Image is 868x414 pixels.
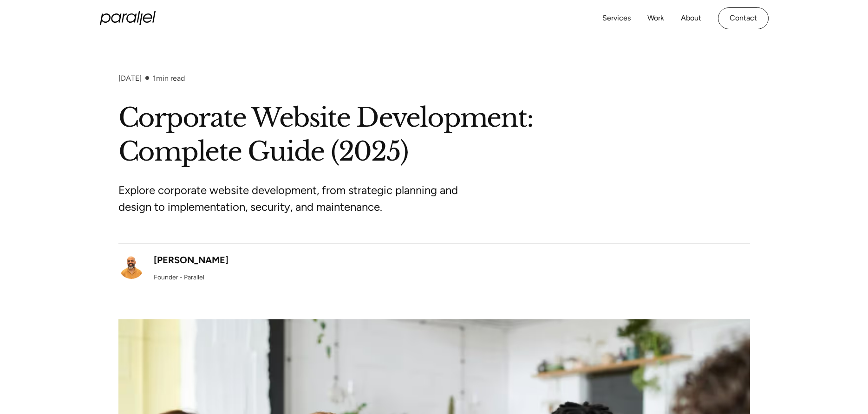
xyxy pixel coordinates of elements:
h1: Corporate Website Development: Complete Guide (2025) [118,101,750,169]
span: 1 [153,74,156,83]
div: [PERSON_NAME] [154,253,228,267]
div: Founder - Parallel [154,272,204,282]
a: Services [602,12,631,25]
a: Work [647,12,664,25]
p: Explore corporate website development, from strategic planning and design to implementation, secu... [118,182,467,215]
div: [DATE] [118,74,142,83]
a: Contact [718,7,769,29]
a: home [100,11,156,25]
a: [PERSON_NAME]Founder - Parallel [118,253,228,282]
a: About [681,12,701,25]
img: Robin Dhanwani [118,253,144,279]
div: min read [153,74,185,83]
